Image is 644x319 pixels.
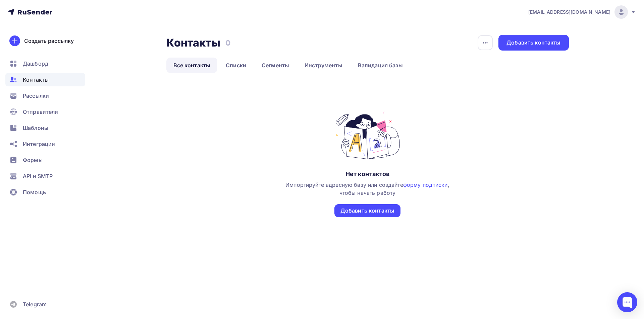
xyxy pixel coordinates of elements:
[5,89,85,102] a: Рассылки
[345,170,390,178] div: Нет контактов
[255,58,296,73] a: Сегменты
[351,58,410,73] a: Валидация базы
[23,156,43,164] span: Формы
[23,92,49,100] span: Рассылки
[528,9,610,15] span: [EMAIL_ADDRESS][DOMAIN_NAME]
[166,36,221,50] h2: Контакты
[23,300,47,308] span: Telegram
[285,181,449,196] span: Импортируйте адресную базу или создайте , чтобы начать работу
[528,5,636,19] a: [EMAIL_ADDRESS][DOMAIN_NAME]
[24,37,74,45] div: Создать рассылку
[5,121,85,135] a: Шаблоны
[5,73,85,86] a: Контакты
[506,39,560,47] div: Добавить контакты
[298,58,350,73] a: Инструменты
[340,207,394,215] div: Добавить контакты
[23,172,53,180] span: API и SMTP
[5,57,85,70] a: Дашборд
[23,108,58,116] span: Отправители
[5,105,85,118] a: Отправители
[23,124,48,132] span: Шаблоны
[219,58,253,73] a: Списки
[23,60,48,68] span: Дашборд
[5,153,85,167] a: Формы
[23,188,46,196] span: Помощь
[403,181,448,188] a: форму подписки
[225,38,230,48] h3: 0
[23,140,55,148] span: Интеграции
[166,58,218,73] a: Все контакты
[23,76,49,84] span: Контакты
